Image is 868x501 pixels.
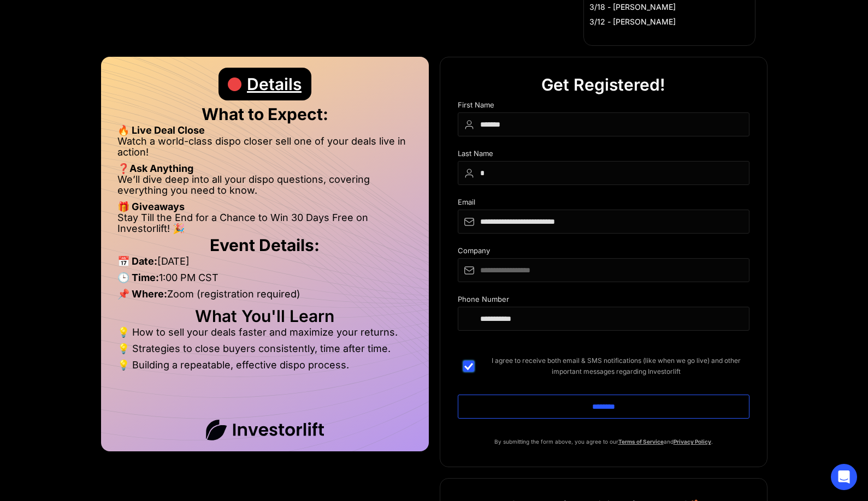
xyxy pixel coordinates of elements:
[831,464,857,490] div: Open Intercom Messenger
[458,150,749,161] div: Last Name
[117,272,412,289] li: 1:00 PM CST
[210,235,320,255] strong: Event Details:
[541,68,665,101] div: Get Registered!
[618,438,664,445] a: Terms of Service
[117,288,167,300] strong: 📌 Where:
[117,255,157,267] strong: 📅 Date:
[458,198,749,210] div: Email
[458,436,749,447] p: By submitting the form above, you agree to our and .
[483,355,749,377] span: I agree to receive both email & SMS notifications (like when we go live) and other important mess...
[458,101,749,436] form: DIspo Day Main Form
[117,311,412,321] h2: What You'll Learn
[117,201,185,212] strong: 🎁 Giveaways
[247,68,302,100] div: Details
[458,295,749,307] div: Phone Number
[117,343,412,360] li: 💡 Strategies to close buyers consistently, time after time.
[674,438,711,445] a: Privacy Policy
[458,101,749,112] div: First Name
[117,136,412,163] li: Watch a world-class dispo closer sell one of your deals live in action!
[117,327,412,343] li: 💡 How to sell your deals faster and maximize your returns.
[117,289,412,305] li: Zoom (registration required)
[458,247,749,258] div: Company
[117,360,412,371] li: 💡 Building a repeatable, effective dispo process.
[117,256,412,272] li: [DATE]
[117,163,193,174] strong: ❓Ask Anything
[117,272,159,283] strong: 🕒 Time:
[117,174,412,201] li: We’ll dive deep into all your dispo questions, covering everything you need to know.
[117,124,205,136] strong: 🔥 Live Deal Close
[202,104,328,124] strong: What to Expect:
[117,212,412,234] li: Stay Till the End for a Chance to Win 30 Days Free on Investorlift! 🎉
